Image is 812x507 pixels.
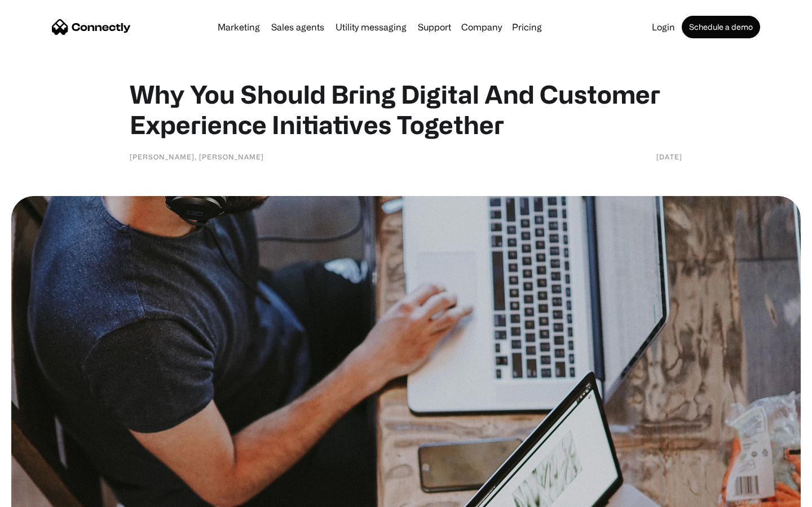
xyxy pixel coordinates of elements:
[11,487,68,503] aside: Language selected: English
[656,151,682,162] div: [DATE]
[331,23,411,32] a: Utility messaging
[267,23,329,32] a: Sales agents
[682,16,760,38] a: Schedule a demo
[130,79,682,140] h1: Why You Should Bring Digital And Customer Experience Initiatives Together
[413,23,456,32] a: Support
[647,23,679,32] a: Login
[507,23,546,32] a: Pricing
[130,151,264,162] div: [PERSON_NAME], [PERSON_NAME]
[461,19,502,35] div: Company
[23,487,68,503] ul: Language list
[213,23,264,32] a: Marketing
